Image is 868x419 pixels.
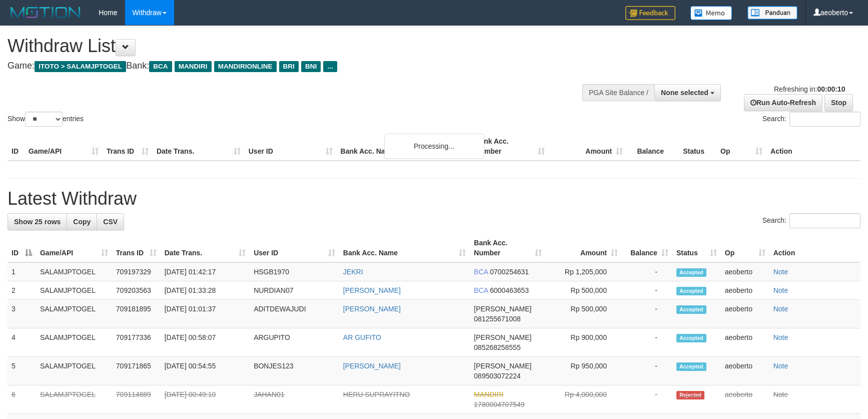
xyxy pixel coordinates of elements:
span: [PERSON_NAME] [474,362,531,370]
td: ARGUPITO [250,328,339,357]
th: Status: activate to sort column ascending [672,234,721,262]
span: ... [323,61,337,72]
td: 1 [8,262,36,281]
a: Note [773,362,788,370]
th: Status [679,132,716,161]
a: Show 25 rows [8,213,67,230]
td: [DATE] 01:01:37 [161,300,250,328]
td: Rp 4,000,000 [546,385,622,414]
span: Refreshing in: [774,85,845,93]
span: Accepted [676,268,706,277]
span: MANDIRIONLINE [214,61,277,72]
th: ID: activate to sort column descending [8,234,36,262]
th: Bank Acc. Name: activate to sort column ascending [339,234,470,262]
td: [DATE] 01:33:28 [161,281,250,300]
td: Rp 1,205,000 [546,262,622,281]
a: [PERSON_NAME] [343,362,401,370]
a: [PERSON_NAME] [343,305,401,313]
span: [PERSON_NAME] [474,305,531,313]
td: - [622,281,672,300]
td: SALAMJPTOGEL [36,262,112,281]
th: Trans ID [103,132,153,161]
img: MOTION_logo.png [8,5,84,20]
td: SALAMJPTOGEL [36,328,112,357]
th: Op [716,132,766,161]
label: Show entries [8,112,84,127]
td: 4 [8,328,36,357]
td: - [622,300,672,328]
h1: Withdraw List [8,36,569,56]
span: Show 25 rows [14,218,61,226]
a: Note [773,286,788,294]
td: - [622,357,672,385]
td: 2 [8,281,36,300]
th: Amount: activate to sort column ascending [546,234,622,262]
span: Copy 0700254631 to clipboard [490,268,529,276]
span: ITOTO > SALAMJPTOGEL [35,61,126,72]
th: Game/API: activate to sort column ascending [36,234,112,262]
th: Amount [549,132,627,161]
td: [DATE] 00:58:07 [161,328,250,357]
a: JEKRI [343,268,363,276]
td: aeoberto [721,281,769,300]
label: Search: [762,213,860,228]
td: aeoberto [721,300,769,328]
span: MANDIRI [474,390,503,398]
span: Copy 6000463653 to clipboard [490,286,529,294]
th: User ID: activate to sort column ascending [250,234,339,262]
span: MANDIRI [175,61,212,72]
th: Bank Acc. Number: activate to sort column ascending [470,234,546,262]
td: Rp 950,000 [546,357,622,385]
a: Stop [824,94,853,111]
td: aeoberto [721,357,769,385]
label: Search: [762,112,860,127]
th: Date Trans. [153,132,245,161]
img: Feedback.jpg [625,6,675,20]
span: Accepted [676,305,706,314]
td: Rp 500,000 [546,281,622,300]
th: User ID [245,132,337,161]
a: Note [773,305,788,313]
a: Note [773,268,788,276]
th: Balance: activate to sort column ascending [622,234,672,262]
td: [DATE] 01:42:17 [161,262,250,281]
td: ADITDEWAJUDI [250,300,339,328]
a: Copy [67,213,97,230]
img: panduan.png [747,6,797,20]
h4: Game: Bank: [8,61,569,71]
button: None selected [654,84,721,101]
th: ID [8,132,25,161]
td: - [622,262,672,281]
a: CSV [97,213,124,230]
span: BCA [474,268,488,276]
img: Button%20Memo.svg [690,6,732,20]
td: Rp 500,000 [546,300,622,328]
td: HSGB1970 [250,262,339,281]
span: Rejected [676,391,704,399]
td: - [622,385,672,414]
td: SALAMJPTOGEL [36,357,112,385]
td: NURDIAN07 [250,281,339,300]
td: aeoberto [721,328,769,357]
div: Processing... [384,134,484,159]
a: HERU SUPRAYITNO [343,390,410,398]
td: 5 [8,357,36,385]
div: PGA Site Balance / [582,84,654,101]
th: Balance [627,132,679,161]
th: Trans ID: activate to sort column ascending [112,234,161,262]
span: BRI [279,61,299,72]
span: Accepted [676,334,706,342]
span: BCA [149,61,172,72]
td: 709181895 [112,300,161,328]
th: Bank Acc. Name [337,132,471,161]
th: Action [769,234,860,262]
td: SALAMJPTOGEL [36,281,112,300]
span: None selected [661,89,708,97]
span: Accepted [676,362,706,371]
td: 6 [8,385,36,414]
a: Note [773,333,788,341]
td: aeoberto [721,385,769,414]
a: Run Auto-Refresh [744,94,822,111]
th: Op: activate to sort column ascending [721,234,769,262]
strong: 00:00:10 [817,85,845,93]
